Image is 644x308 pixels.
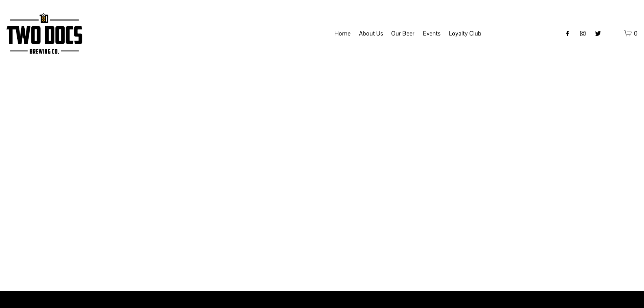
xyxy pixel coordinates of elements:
a: folder dropdown [423,27,440,40]
span: 0 [634,29,638,37]
img: Two Docs Brewing Co. [6,13,82,54]
a: Home [334,27,351,40]
a: twitter-unauth [595,30,601,37]
a: Facebook [564,30,571,37]
a: folder dropdown [449,27,481,40]
span: Events [423,28,440,39]
span: Loyalty Club [449,28,481,39]
span: Our Beer [391,28,414,39]
a: folder dropdown [359,27,383,40]
h1: Beer is Art. [86,158,559,199]
a: folder dropdown [391,27,414,40]
span: About Us [359,28,383,39]
a: instagram-unauth [579,30,586,37]
a: 0 items in cart [624,29,638,38]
